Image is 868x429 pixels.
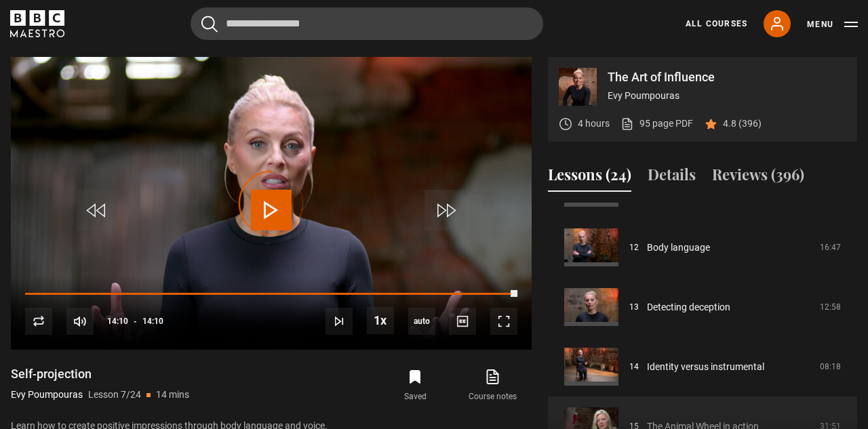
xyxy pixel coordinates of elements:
span: auto [408,308,435,335]
p: The Art of Influence [608,71,846,83]
button: Submit the search query [201,16,218,33]
p: 4.8 (396) [723,117,762,131]
a: 95 page PDF [620,117,693,131]
p: Lesson 7/24 [88,388,141,402]
video-js: Video Player [11,57,532,350]
a: All Courses [686,18,747,30]
h1: Self-projection [11,366,189,382]
button: Mute [66,308,94,335]
button: Replay [25,308,52,335]
a: Identity versus instrumental [647,360,764,374]
p: 14 mins [156,388,189,402]
button: Lessons (24) [548,163,631,192]
p: Evy Poumpouras [11,388,83,402]
p: 4 hours [578,117,610,131]
button: Playback Rate [367,307,394,334]
button: Fullscreen [490,308,517,335]
a: Detecting deception [647,300,730,314]
button: Next Lesson [325,308,353,335]
button: Saved [376,366,454,405]
span: 14:10 [107,309,128,333]
p: Evy Poumpouras [608,89,846,103]
span: - [134,316,137,326]
div: Current quality: 360p [408,308,435,335]
button: Details [648,163,696,192]
a: Course notes [454,366,532,405]
button: Captions [449,308,476,335]
button: Reviews (396) [712,163,804,192]
div: Progress Bar [25,293,517,295]
svg: BBC Maestro [10,10,64,37]
button: Toggle navigation [807,18,858,31]
span: 14:10 [142,309,163,333]
a: Body language [647,241,710,255]
input: Search [191,7,543,40]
